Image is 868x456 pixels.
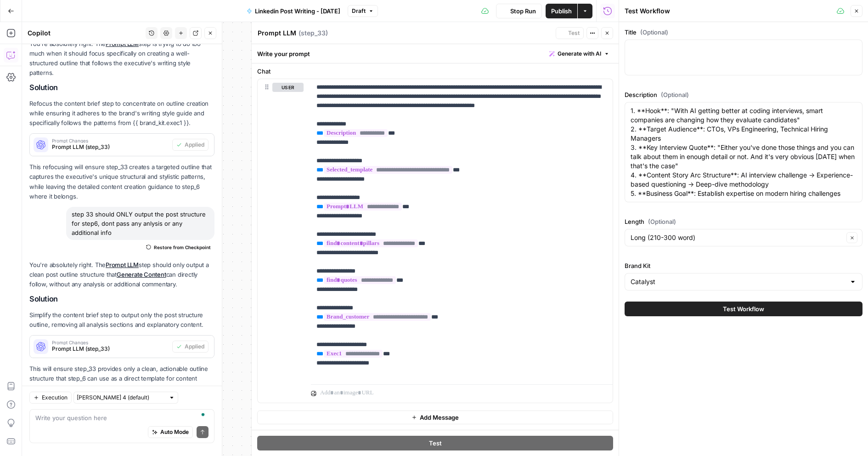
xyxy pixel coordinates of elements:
[29,310,214,330] p: Simplify the content brief step to output only the post structure outline, removing all analysis ...
[29,260,214,289] p: You're absolutely right. The step should only output a clean post outline structure that can dire...
[160,428,189,436] span: Auto Mode
[648,217,676,226] span: (Optional)
[420,413,459,422] span: Add Message
[106,261,139,268] a: Prompt LLM
[558,50,601,58] span: Generate with AI
[52,340,169,345] span: Prompt Changes
[117,271,166,278] a: Generate Content
[625,261,862,270] label: Brand Kit
[255,6,340,16] span: Linkedin Post Writing - [DATE]
[106,40,139,47] a: Prompt LLM
[52,345,169,353] span: Prompt LLM (step_33)
[723,304,764,313] span: Test Workflow
[510,6,536,16] span: Stop Run
[631,277,845,286] input: Catalyst
[52,138,169,143] span: Prompt Changes
[661,90,689,99] span: (Optional)
[257,410,613,424] button: Add Message
[52,143,169,151] span: Prompt LLM (step_33)
[148,426,193,438] button: Auto Mode
[429,439,442,448] span: Test
[35,413,209,422] textarea: To enrich screen reader interactions, please activate Accessibility in Grammarly extension settings
[348,5,378,17] button: Draft
[29,39,214,78] p: You're absolutely right. The step is trying to do too much when it should focus specifically on c...
[556,27,584,39] button: Test
[352,7,366,15] span: Draft
[625,217,862,226] label: Length
[546,48,613,60] button: Generate with AI
[551,6,572,16] span: Publish
[29,99,214,128] p: Refocus the content brief step to concentrate on outline creation while ensuring it adheres to th...
[154,244,211,251] span: Restore from Checkpoint
[185,342,204,351] span: Applied
[568,29,580,37] span: Test
[172,341,209,353] button: Applied
[299,28,328,38] span: ( step_33 )
[631,106,857,198] textarea: 1. **Hook**: "With AI getting better at coding interviews, smart companies are changing how they ...
[546,4,577,18] button: Publish
[272,83,304,92] button: user
[496,4,542,18] button: Stop Run
[66,207,214,240] div: step 33 should ONLY output the post structure for step6, dont pass any anlysis or any additional ...
[29,364,214,393] p: This will ensure step_33 provides only a clean, actionable outline structure that step_6 can use ...
[142,242,214,253] button: Restore from Checkpoint
[29,295,214,303] h2: Solution
[172,139,209,151] button: Applied
[252,44,619,63] div: Write your prompt
[77,393,165,402] input: Claude Sonnet 4 (default)
[640,28,668,37] span: (Optional)
[625,90,862,99] label: Description
[241,4,346,18] button: Linkedin Post Writing - [DATE]
[29,392,72,404] button: Execution
[29,83,214,92] h2: Solution
[28,28,143,38] div: Copilot
[185,141,204,149] span: Applied
[257,436,613,450] button: Test
[258,79,304,403] div: user
[42,393,68,402] span: Execution
[257,67,613,76] label: Chat
[258,28,296,38] textarea: Prompt LLM
[631,233,844,242] input: Long (210-300 word)
[29,162,214,201] p: This refocusing will ensure step_33 creates a targeted outline that captures the executive's uniq...
[625,28,862,37] label: Title
[625,302,862,316] button: Test Workflow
